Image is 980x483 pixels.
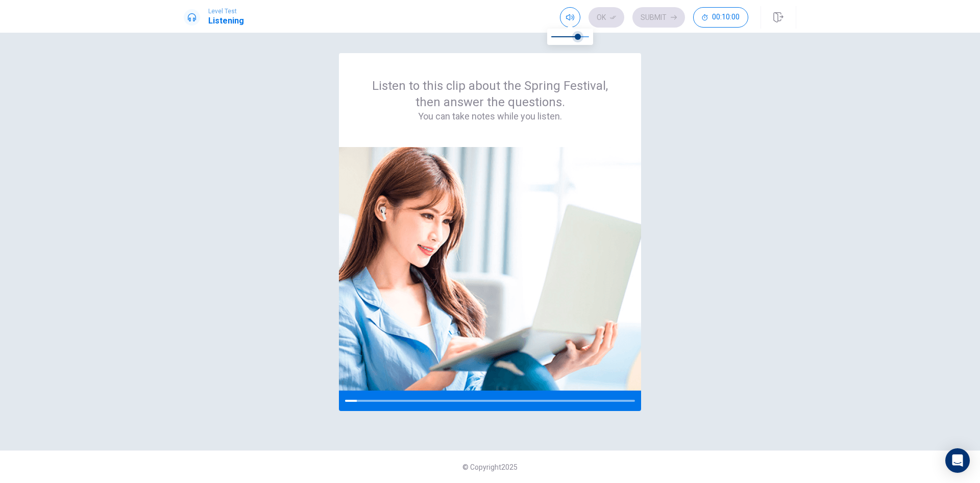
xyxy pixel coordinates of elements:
span: Level Test [208,8,244,15]
span: © Copyright 2025 [462,463,518,471]
h4: You can take notes while you listen. [363,110,617,123]
div: Listen to this clip about the Spring Festival, then answer the questions. [363,78,617,123]
span: 00:10:00 [712,13,740,21]
button: 00:10:00 [693,7,748,28]
h1: Listening [208,15,244,27]
img: passage image [339,147,641,391]
div: Open Intercom Messenger [945,448,970,473]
